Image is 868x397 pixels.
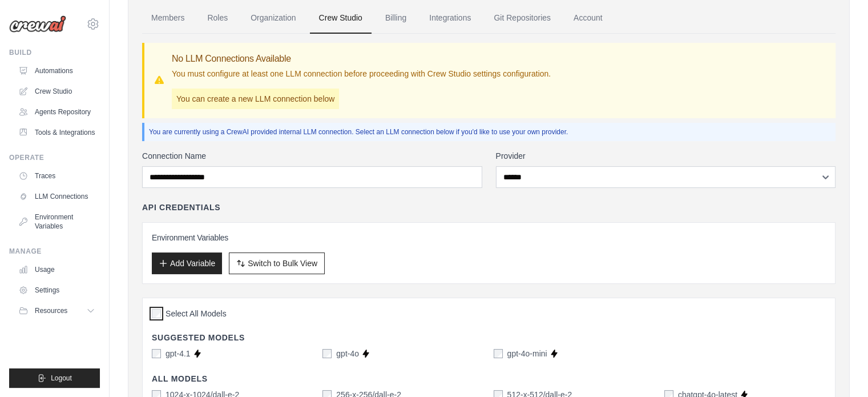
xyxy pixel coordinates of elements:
[172,89,339,109] p: You can create a new LLM connection below
[9,15,66,33] img: Logo
[142,3,193,34] a: Members
[9,368,100,388] button: Logout
[248,258,317,269] span: Switch to Bulk View
[152,373,826,384] h4: All Models
[152,332,826,343] h4: Suggested Models
[165,308,227,319] span: Select All Models
[376,3,415,34] a: Billing
[14,82,100,101] a: Crew Studio
[14,103,100,121] a: Agents Repository
[9,48,100,57] div: Build
[172,52,551,66] h3: No LLM Connections Available
[507,348,547,359] label: gpt-4o-mini
[152,232,826,243] h3: Environment Variables
[152,252,222,274] button: Add Variable
[14,123,100,142] a: Tools & Integrations
[811,342,868,397] iframe: Chat Widget
[142,150,482,162] label: Connection Name
[14,208,100,235] a: Environment Variables
[14,167,100,185] a: Traces
[336,348,359,359] label: gpt-4o
[420,3,480,34] a: Integrations
[14,62,100,80] a: Automations
[165,348,191,359] label: gpt-4.1
[149,127,831,137] p: You are currently using a CrewAI provided internal LLM connection. Select an LLM connection below...
[485,3,560,34] a: Git Repositories
[9,247,100,256] div: Manage
[35,306,67,315] span: Resources
[494,349,503,358] input: gpt-4o-mini
[564,3,612,34] a: Account
[310,3,372,34] a: Crew Studio
[496,150,836,162] label: Provider
[198,3,237,34] a: Roles
[811,342,868,397] div: Widget de chat
[172,68,551,79] p: You must configure at least one LLM connection before proceeding with Crew Studio settings config...
[152,309,161,318] input: Select All Models
[142,202,220,213] h4: API Credentials
[51,374,72,383] span: Logout
[322,349,332,358] input: gpt-4o
[14,302,100,320] button: Resources
[14,281,100,299] a: Settings
[9,153,100,162] div: Operate
[229,252,325,274] button: Switch to Bulk View
[14,260,100,279] a: Usage
[152,349,161,358] input: gpt-4.1
[241,3,305,34] a: Organization
[14,187,100,206] a: LLM Connections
